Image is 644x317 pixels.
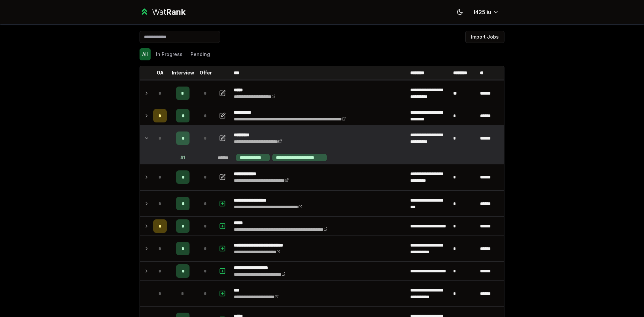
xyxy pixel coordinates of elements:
[140,7,185,17] a: WatRank
[157,69,164,76] p: OA
[153,48,185,60] button: In Progress
[188,48,213,60] button: Pending
[200,69,212,76] p: Offer
[152,7,185,17] div: Wat
[465,31,504,43] button: Import Jobs
[166,7,185,17] span: Rank
[172,69,194,76] p: Interview
[474,8,491,16] span: l425liu
[469,6,504,18] button: l425liu
[140,48,151,60] button: All
[180,154,185,161] div: # 1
